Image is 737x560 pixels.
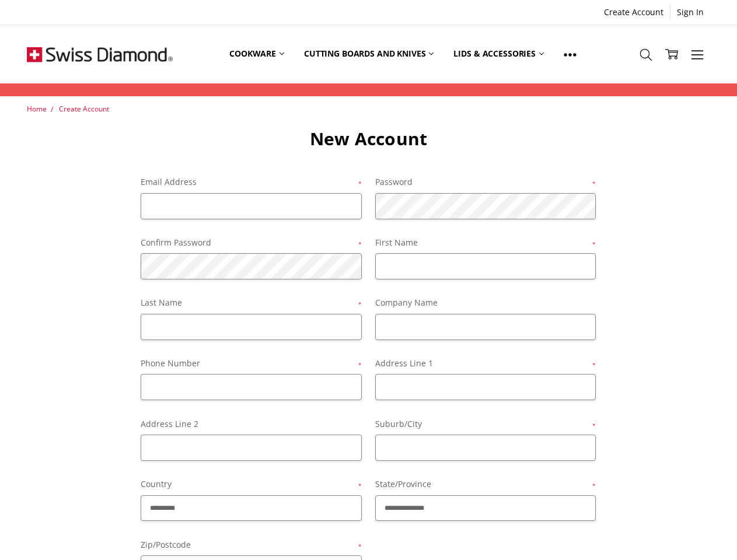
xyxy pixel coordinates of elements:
h1: New Account [27,128,710,150]
label: Confirm Password [141,236,362,249]
a: Create Account [598,4,670,20]
label: Zip/Postcode [141,538,362,551]
label: Company Name [375,296,596,309]
label: Email Address [141,176,362,188]
label: Password [375,176,596,188]
label: Last Name [141,296,362,309]
label: Address Line 2 [141,418,362,430]
a: Sign In [670,4,710,20]
label: State/Province [375,478,596,491]
a: Lids & Accessories [443,28,553,80]
label: First Name [375,236,596,249]
label: Address Line 1 [375,357,596,370]
a: Create Account [59,104,109,114]
a: Cookware [219,28,294,80]
a: Show All [554,28,586,80]
label: Phone Number [141,357,362,370]
a: Home [27,104,47,114]
label: Country [141,478,362,491]
label: Suburb/City [375,418,596,430]
img: Free Shipping On Every Order [27,25,173,83]
a: Cutting boards and knives [294,28,444,80]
